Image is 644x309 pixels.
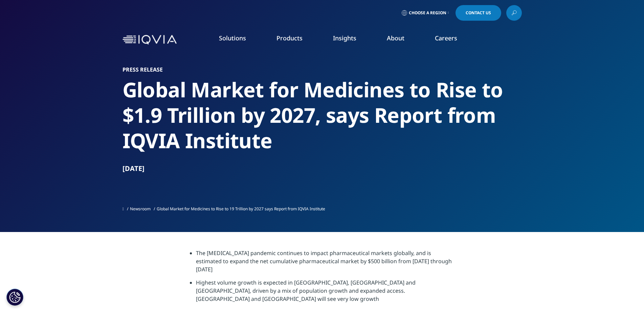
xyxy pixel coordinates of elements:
h2: Global Market for Medicines to Rise to $1.9 Trillion by 2027, says Report from IQVIA Institute [123,77,522,153]
a: Contact Us [456,5,501,21]
span: Choose a Region [409,10,446,16]
img: IQVIA Healthcare Information Technology and Pharma Clinical Research Company [123,35,177,45]
span: Global Market for Medicines to Rise to 19 Trillion by 2027 says Report from IQVIA Institute [157,206,325,212]
a: Careers [435,34,457,42]
a: Solutions [219,34,246,42]
a: Insights [333,34,356,42]
span: Contact Us [466,11,491,15]
button: Cookie Settings [6,289,23,306]
li: Highest volume growth is expected in [GEOGRAPHIC_DATA], [GEOGRAPHIC_DATA] and [GEOGRAPHIC_DATA], ... [196,278,454,308]
a: About [387,34,404,42]
h1: Press Release [123,66,522,73]
a: Newsroom [130,206,151,212]
nav: Primary [179,24,522,56]
div: [DATE] [123,164,522,173]
li: The [MEDICAL_DATA] pandemic continues to impact pharmaceutical markets globally, and is estimated... [196,249,454,278]
a: Products [276,34,303,42]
